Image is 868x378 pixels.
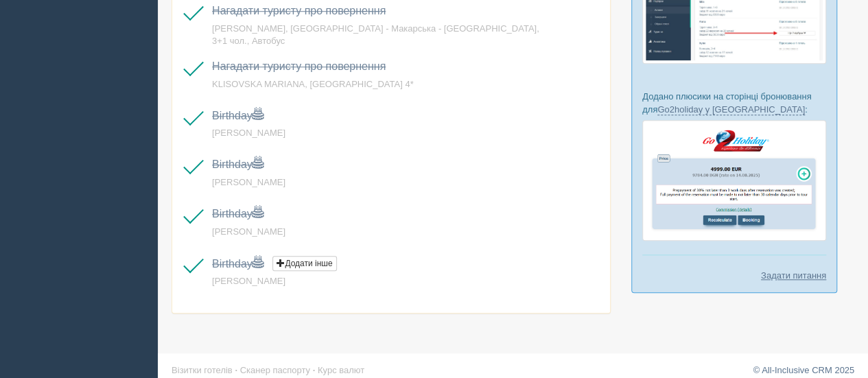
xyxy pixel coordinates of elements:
[212,128,285,138] a: [PERSON_NAME]
[212,276,285,286] a: [PERSON_NAME]
[313,365,316,375] span: ·
[212,208,263,220] a: Birthday
[212,60,386,72] a: Нагадати туристу про повернення
[235,365,237,375] span: ·
[657,104,805,115] a: Go2holiday у [GEOGRAPHIC_DATA]
[642,90,826,116] p: Додано плюсики на сторінці бронювання для :
[212,23,539,47] a: [PERSON_NAME], [GEOGRAPHIC_DATA] - Макарська - [GEOGRAPHIC_DATA], 3+1 чол., Автобус
[212,226,285,237] a: [PERSON_NAME]
[212,5,386,16] a: Нагадати туристу про повернення
[212,258,263,270] a: Birthday
[761,269,826,282] a: Задати питання
[318,365,364,375] a: Курс валют
[753,365,854,375] a: © All-Inclusive CRM 2025
[272,256,336,271] button: Додати інше
[642,120,826,241] img: go2holiday-proposal-for-travel-agency.png
[240,365,310,375] a: Сканер паспорту
[212,158,263,170] a: Birthday
[212,177,285,187] a: [PERSON_NAME]
[212,110,263,121] a: Birthday
[212,79,414,89] a: KLISOVSKA MARIANA, [GEOGRAPHIC_DATA] 4*
[172,365,233,375] a: Візитки готелів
